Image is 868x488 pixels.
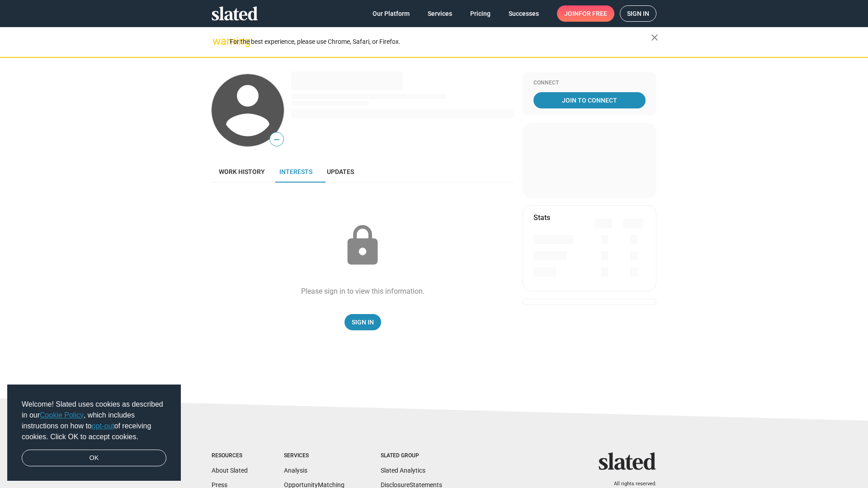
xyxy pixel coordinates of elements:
mat-icon: lock [340,223,385,268]
span: Our Platform [373,5,410,22]
span: — [270,134,283,145]
a: dismiss cookie message [22,450,166,467]
div: Slated Group [381,452,442,460]
span: Updates [327,168,354,175]
span: Interests [279,168,312,175]
a: Slated Analytics [381,467,425,474]
div: For the best experience, please use Chrome, Safari, or Firefox. [230,36,651,48]
span: for free [579,5,607,22]
a: Updates [320,161,361,183]
div: Connect [533,80,646,87]
span: Successes [509,5,539,22]
a: Sign In [344,314,381,330]
mat-icon: warning [212,36,223,47]
a: opt-out [92,422,114,430]
a: Work history [212,161,272,183]
span: Work history [219,168,265,175]
a: Cookie Policy [40,411,84,419]
a: Analysis [284,467,307,474]
span: Sign in [627,6,649,21]
div: Resources [212,452,248,460]
div: cookieconsent [7,385,181,481]
div: Please sign in to view this information. [301,286,425,296]
span: Services [428,5,452,22]
a: Sign in [620,5,656,22]
a: Services [420,5,459,22]
span: Join [564,5,607,22]
a: Pricing [463,5,498,22]
span: Sign In [352,314,374,330]
a: Our Platform [365,5,417,22]
span: Welcome! Slated uses cookies as described in our , which includes instructions on how to of recei... [22,399,166,442]
a: Join To Connect [533,92,646,108]
a: Interests [272,161,320,183]
div: Services [284,452,344,460]
a: About Slated [212,467,248,474]
a: Successes [501,5,546,22]
a: Joinfor free [557,5,614,22]
span: Join To Connect [535,92,644,108]
mat-icon: close [649,32,660,43]
mat-card-title: Stats [533,213,550,222]
span: Pricing [470,5,491,22]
